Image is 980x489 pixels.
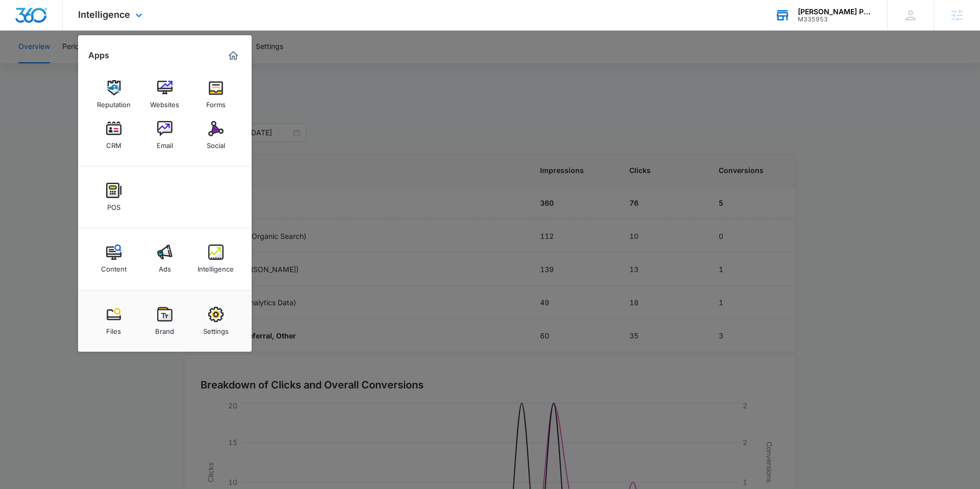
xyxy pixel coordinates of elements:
div: Forms [206,95,226,109]
a: POS [94,178,133,216]
div: Email [157,136,173,150]
a: Intelligence [197,239,235,278]
a: Files [94,302,133,340]
a: Email [145,116,184,155]
div: account id [798,16,872,23]
div: Websites [150,95,179,109]
a: Websites [145,75,184,114]
a: CRM [94,116,133,155]
div: Intelligence [198,260,234,273]
div: Settings [203,322,229,335]
a: Ads [145,239,184,278]
a: Social [197,116,235,155]
a: Brand [145,302,184,340]
div: POS [107,198,120,211]
a: Forms [197,75,235,114]
div: Social [207,136,225,150]
div: CRM [106,136,121,150]
a: Marketing 360® Dashboard [225,47,241,64]
span: Intelligence [78,9,130,20]
a: Reputation [94,75,133,114]
a: Content [94,239,133,278]
div: Ads [159,260,171,273]
div: account name [798,8,872,16]
div: Reputation [97,95,131,109]
div: Brand [155,322,174,335]
div: Files [106,322,121,335]
a: Settings [197,302,235,340]
div: Content [101,260,127,273]
h2: Apps [88,51,109,60]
